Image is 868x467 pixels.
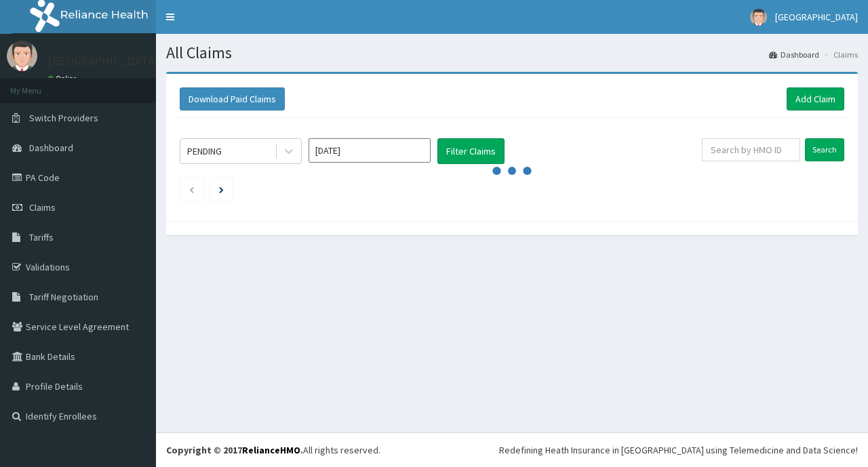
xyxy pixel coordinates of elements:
[29,112,98,124] span: Switch Providers
[166,444,303,456] strong: Copyright © 2017 .
[29,201,56,214] span: Claims
[775,11,858,23] span: [GEOGRAPHIC_DATA]
[189,183,195,195] a: Previous page
[309,138,431,163] input: Select Month and Year
[805,138,844,161] input: Search
[47,55,159,67] p: [GEOGRAPHIC_DATA]
[180,87,285,110] button: Download Paid Claims
[187,144,222,158] div: PENDING
[7,41,37,71] img: User Image
[821,49,858,60] li: Claims
[499,443,858,457] div: Redefining Heath Insurance in [GEOGRAPHIC_DATA] using Telemedicine and Data Science!
[702,138,800,161] input: Search by HMO ID
[750,9,767,26] img: User Image
[166,44,858,62] h1: All Claims
[242,444,300,456] a: RelianceHMO
[437,138,505,164] button: Filter Claims
[492,150,532,191] svg: audio-loading
[787,87,844,110] a: Add Claim
[156,432,868,467] footer: All rights reserved.
[769,49,819,60] a: Dashboard
[29,142,73,154] span: Dashboard
[219,183,224,195] a: Next page
[29,291,98,303] span: Tariff Negotiation
[29,231,54,243] span: Tariffs
[47,74,80,83] a: Online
